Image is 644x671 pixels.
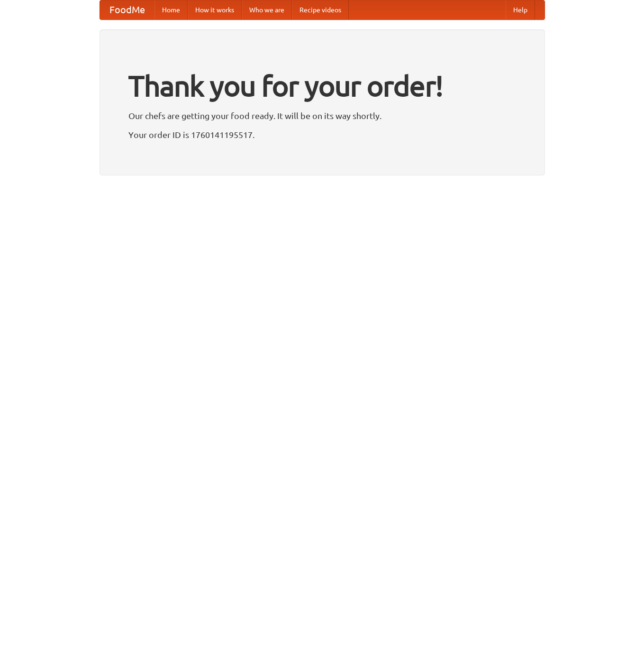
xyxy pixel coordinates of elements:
p: Your order ID is 1760141195517. [128,128,516,142]
a: FoodMe [100,0,154,19]
a: Recipe videos [292,0,349,19]
a: Home [154,0,188,19]
a: Who we are [242,0,292,19]
a: Help [506,0,535,19]
a: How it works [188,0,242,19]
h1: Thank you for your order! [128,63,516,109]
p: Our chefs are getting your food ready. It will be on its way shortly. [128,109,516,123]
